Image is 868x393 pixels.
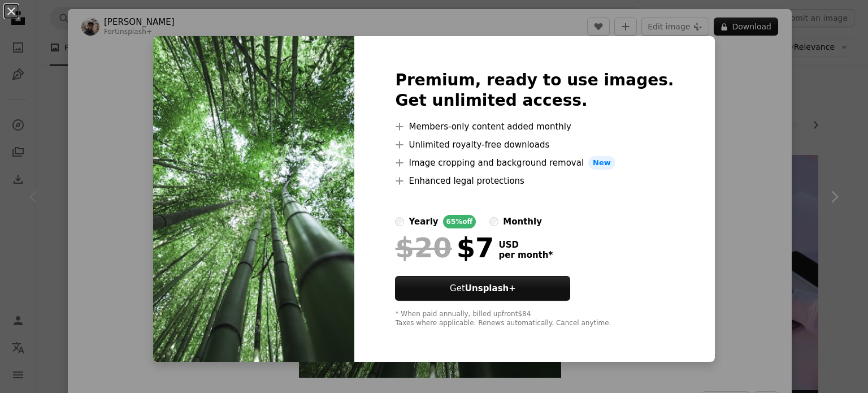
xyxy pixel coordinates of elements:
strong: Unsplash+ [465,283,516,293]
input: monthly [489,217,498,226]
span: USD [498,240,553,250]
input: yearly65%off [395,217,404,226]
div: yearly [409,215,438,228]
li: Image cropping and background removal [395,156,674,170]
h2: Premium, ready to use images. Get unlimited access. [395,70,674,111]
img: premium_photo-1675006717262-a8f9aed248a3 [153,36,354,362]
li: Unlimited royalty-free downloads [395,138,674,152]
li: Enhanced legal protections [395,174,674,188]
button: GetUnsplash+ [395,276,570,301]
div: monthly [503,215,542,228]
div: 65% off [443,215,476,228]
div: * When paid annually, billed upfront $84 Taxes where applicable. Renews automatically. Cancel any... [395,310,674,328]
span: New [588,156,615,170]
div: $7 [395,233,494,262]
span: per month * [498,250,553,260]
li: Members-only content added monthly [395,120,674,133]
span: $20 [395,233,452,262]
